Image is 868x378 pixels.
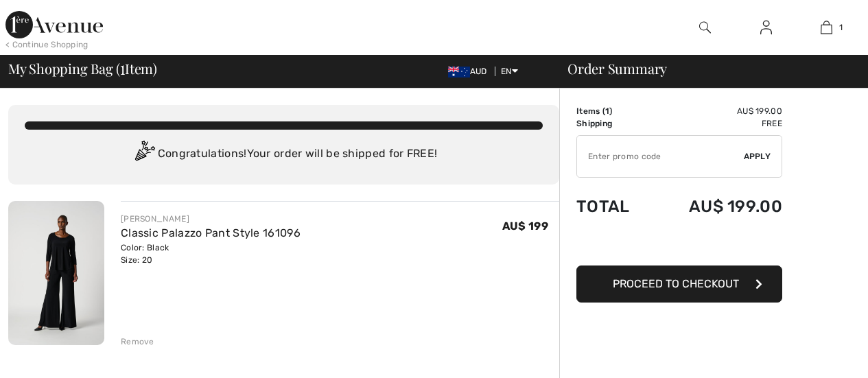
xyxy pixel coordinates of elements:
[839,21,843,34] span: 1
[613,277,739,290] span: Proceed to Checkout
[501,67,518,76] span: EN
[121,335,154,348] div: Remove
[577,136,744,177] input: Promo code
[121,241,301,266] div: Color: Black Size: 20
[749,19,783,36] a: Sign In
[502,220,548,233] span: AU$ 199
[821,19,832,36] img: My Bag
[576,265,782,303] button: Proceed to Checkout
[8,62,157,75] span: My Shopping Bag ( Item)
[576,105,651,117] td: Items ( )
[699,19,711,36] img: search the website
[576,230,782,261] iframe: PayPal
[130,141,158,168] img: Congratulation2.svg
[121,213,301,225] div: [PERSON_NAME]
[448,67,470,78] img: Australian Dollar
[651,105,782,117] td: AU$ 199.00
[760,19,772,36] img: My Info
[5,38,89,51] div: < Continue Shopping
[651,117,782,130] td: Free
[551,62,860,75] div: Order Summary
[5,11,103,38] img: 1ère Avenue
[120,58,125,76] span: 1
[121,226,301,239] a: Classic Palazzo Pant Style 161096
[448,67,493,76] span: AUD
[576,117,651,130] td: Shipping
[651,183,782,230] td: AU$ 199.00
[25,141,543,168] div: Congratulations! Your order will be shipped for FREE!
[605,106,609,116] span: 1
[797,19,856,36] a: 1
[8,201,104,345] img: Classic Palazzo Pant Style 161096
[576,183,651,230] td: Total
[744,150,771,163] span: Apply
